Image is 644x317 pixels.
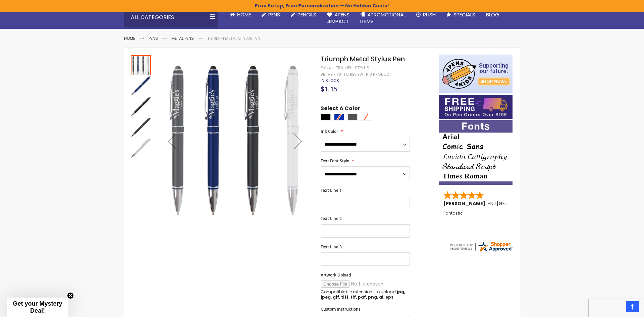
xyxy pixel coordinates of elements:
span: Text Line 1 [321,187,342,193]
strong: jpg, jpeg, gif, tiff, tif, pdf, png, ai, eps [321,289,405,300]
span: [GEOGRAPHIC_DATA] [497,200,546,207]
a: Pencils [285,7,322,22]
span: Artwork Upload [321,272,351,278]
img: 4pens.com widget logo [449,241,513,253]
a: Pens [149,35,158,41]
img: Free shipping on orders over $199 [439,95,513,119]
div: All Categories [124,7,218,27]
li: Triumph Metal Stylus Pen [207,36,260,41]
a: Rush [411,7,441,22]
img: Triumph Metal Stylus Pen [131,97,151,117]
span: 4PROMOTIONAL ITEMS [360,11,406,25]
div: Triumph Metal Stylus Pen [131,138,151,158]
a: Specials [441,7,481,22]
div: Triumph Metal Stylus Pen [131,55,152,75]
img: Triumph Metal Stylus Pen [131,138,151,158]
span: Text Line 3 [321,244,342,250]
img: Triumph Metal Stylus Pen [131,117,151,138]
span: In stock [321,78,339,83]
span: Pencils [298,11,316,18]
a: Metal Pens [171,35,194,41]
span: $1.15 [321,84,337,93]
div: Availability [321,78,339,83]
div: Get your Mystery Deal!Close teaser [7,298,68,317]
a: Home [225,7,256,22]
img: font-personalization-examples [439,120,513,185]
span: Blog [486,11,499,18]
button: Close teaser [67,292,74,299]
a: Pens [256,7,285,22]
img: 4pens 4 kids [439,55,513,93]
div: Triumph Metal Stylus Pen [131,96,152,117]
img: Triumph Metal Stylus Pen [131,76,151,96]
span: Text Line 2 [321,216,342,221]
img: Triumph Metal Stylus Pen [158,64,312,217]
div: Fantastic [443,211,508,225]
a: Home [124,35,135,41]
a: 4PROMOTIONALITEMS [355,7,411,29]
strong: SKU [321,65,333,71]
span: Rush [423,11,436,18]
span: Pens [268,11,280,18]
div: Next [285,55,312,228]
span: Home [237,11,251,18]
a: 4pens.com certificate URL [449,248,513,254]
span: Get your Mystery Deal! [13,300,62,314]
span: Select A Color [321,105,360,114]
span: NJ [490,200,496,207]
div: Gunmetal [347,114,358,121]
span: Specials [453,11,475,18]
div: Triumph Metal Stylus Pen [131,117,152,138]
a: Be the first to review this product [321,72,391,77]
span: Text Font Style [321,158,349,164]
a: Blog [481,7,504,22]
div: Black [321,114,331,121]
div: Triumph-Stylus [336,65,369,71]
a: 4Pens4impact [322,7,355,29]
iframe: Google Customer Reviews [589,299,644,317]
span: Custom Instructions [321,306,361,312]
span: 4Pens 4impact [327,11,350,25]
p: Compatible file extensions to upload: [321,289,410,300]
div: Triumph Metal Stylus Pen [131,75,152,96]
span: Triumph Metal Stylus Pen [321,54,405,64]
span: Ink Color [321,129,338,134]
span: [PERSON_NAME] [443,200,488,207]
div: Previous [158,55,185,228]
span: - , [488,200,546,207]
